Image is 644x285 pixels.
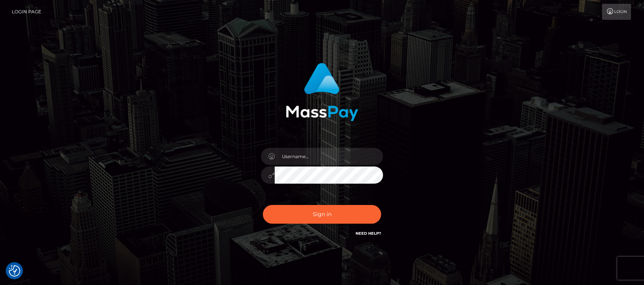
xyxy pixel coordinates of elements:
[9,265,20,277] button: Consent Preferences
[286,63,358,121] img: MassPay Login
[12,4,41,20] a: Login Page
[9,265,20,277] img: Revisit consent button
[356,231,381,236] a: Need Help?
[263,205,381,224] button: Sign in
[602,4,631,20] a: Login
[275,148,383,165] input: Username...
